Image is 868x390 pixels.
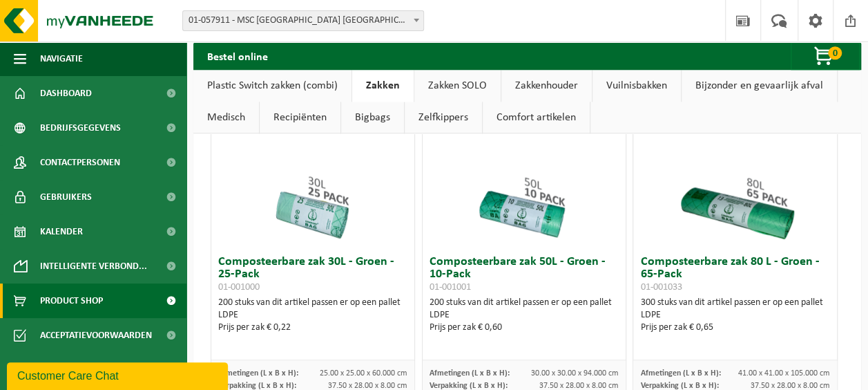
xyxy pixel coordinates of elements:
a: Zakken [352,70,414,102]
div: Prijs per zak € 0,65 [640,322,830,334]
h3: Composteerbare zak 80 L - Groen - 65-Pack [640,256,830,293]
div: Prijs per zak € 0,60 [430,322,619,334]
a: Bigbags [341,102,404,133]
span: 30.00 x 30.00 x 94.000 cm [531,369,619,378]
span: 37.50 x 28.00 x 8.00 cm [539,382,619,390]
button: 0 [791,42,860,70]
span: 01-001001 [430,282,471,292]
span: Verpakking (L x B x H): [640,382,718,390]
span: 01-057911 - MSC BELGIUM NV - ANTWERPEN [183,11,423,30]
a: Zelfkippers [405,102,482,133]
span: Verpakking (L x B x H): [218,382,296,390]
a: Bijzonder en gevaarlijk afval [682,70,837,102]
a: Recipiënten [260,102,340,133]
h2: Bestel online [193,42,282,69]
span: Contactpersonen [40,145,120,180]
span: 01-001000 [218,282,260,292]
div: LDPE [218,309,408,322]
img: 01-001000 [244,111,382,249]
span: 37.50 x 28.00 x 8.00 cm [328,382,407,390]
a: Zakken SOLO [414,70,501,102]
a: Comfort artikelen [483,102,590,133]
h3: Composteerbare zak 50L - Groen - 10-Pack [430,256,619,293]
h3: Composteerbare zak 30L - Groen - 25-Pack [218,256,408,293]
img: 01-001033 [666,111,804,249]
a: Zakkenhouder [501,70,592,102]
span: Bedrijfsgegevens [40,111,121,145]
span: 01-001033 [640,282,682,292]
span: Kalender [40,214,83,249]
div: 300 stuks van dit artikel passen er op een pallet [640,297,830,334]
span: 41.00 x 41.00 x 105.000 cm [738,369,830,378]
div: LDPE [640,309,830,322]
span: Acceptatievoorwaarden [40,318,152,353]
span: Product Shop [40,284,103,318]
span: 37.50 x 28.00 x 8.00 cm [751,382,830,390]
a: Vuilnisbakken [592,70,681,102]
span: Verpakking (L x B x H): [430,382,508,390]
span: Afmetingen (L x B x H): [218,369,298,378]
iframe: chat widget [7,360,231,390]
span: Gebruikers [40,180,92,214]
div: 200 stuks van dit artikel passen er op een pallet [430,297,619,334]
div: Prijs per zak € 0,22 [218,322,408,334]
img: 01-001001 [455,111,593,249]
div: LDPE [430,309,619,322]
span: 25.00 x 25.00 x 60.000 cm [320,369,407,378]
div: 200 stuks van dit artikel passen er op een pallet [218,297,408,334]
a: Plastic Switch zakken (combi) [193,70,351,102]
a: Medisch [193,102,259,133]
span: Afmetingen (L x B x H): [640,369,720,378]
span: 01-057911 - MSC BELGIUM NV - ANTWERPEN [182,10,424,31]
span: Navigatie [40,41,83,76]
span: 0 [828,46,842,59]
span: Dashboard [40,76,92,111]
span: Intelligente verbond... [40,249,147,284]
span: Afmetingen (L x B x H): [430,369,510,378]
